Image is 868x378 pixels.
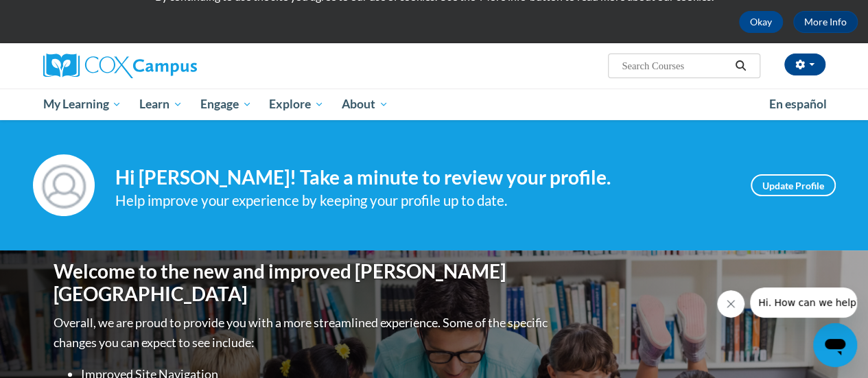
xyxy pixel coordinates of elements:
span: Engage [200,96,252,113]
a: Update Profile [751,174,836,196]
a: My Learning [34,88,131,120]
span: Explore [269,96,324,113]
img: Cox Campus [43,54,197,78]
div: Help improve your experience by keeping your profile up to date. [115,189,730,212]
input: Search Courses [620,58,730,74]
span: Learn [139,96,183,113]
a: Explore [260,88,333,120]
button: Okay [739,11,783,33]
a: Engage [191,88,261,120]
h4: Hi [PERSON_NAME]! Take a minute to review your profile. [115,166,730,189]
iframe: Close message [717,290,744,318]
a: More Info [793,11,858,33]
a: En español [760,90,836,119]
span: En español [769,97,827,111]
span: My Learning [43,96,121,113]
a: Cox Campus [43,54,290,78]
div: Main menu [33,88,836,120]
p: Overall, we are proud to provide you with a more streamlined experience. Some of the specific cha... [54,313,551,353]
a: Learn [130,88,191,120]
iframe: Message from company [750,287,857,318]
a: About [333,88,397,120]
button: Account Settings [784,54,825,75]
span: Hi. How can we help? [8,10,111,21]
span: About [342,96,388,113]
img: Profile Image [33,154,95,216]
h1: Welcome to the new and improved [PERSON_NAME][GEOGRAPHIC_DATA] [54,260,551,306]
iframe: Button to launch messaging window [813,323,857,367]
button: Search [730,58,751,74]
